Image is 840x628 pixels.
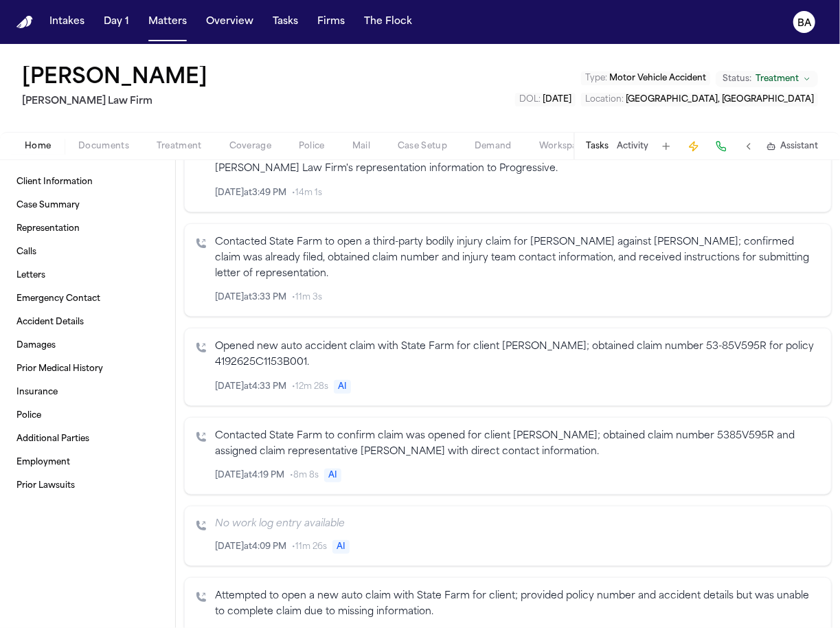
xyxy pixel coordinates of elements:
[581,93,818,106] button: Edit Location: Austin, TX
[11,358,164,380] a: Prior Medical History
[11,288,164,310] a: Emergency Contact
[299,141,325,152] span: Police
[581,71,710,85] button: Edit Type: Motor Vehicle Accident
[780,141,818,152] span: Assistant
[215,541,286,552] span: [DATE] at 4:09 PM
[157,141,202,152] span: Treatment
[11,311,164,333] a: Accident Details
[11,194,164,216] a: Case Summary
[16,16,33,29] img: Finch Logo
[292,381,328,392] span: • 12m 28s
[11,335,164,357] a: Damages
[712,137,731,156] button: Make a Call
[22,93,213,110] h2: [PERSON_NAME] Law Firm
[267,10,304,34] button: Tasks
[756,74,799,85] span: Treatment
[519,96,541,104] span: DOL :
[723,74,751,85] span: Status:
[617,141,648,152] button: Activity
[586,141,609,152] button: Tasks
[585,96,624,104] span: Location :
[143,10,192,34] button: Matters
[11,428,164,450] a: Additional Parties
[11,265,164,287] a: Letters
[11,475,164,497] a: Prior Lawsuits
[22,66,207,91] h1: [PERSON_NAME]
[215,589,820,620] p: Attempted to open a new auto claim with State Farm for client; provided policy number and acciden...
[215,470,284,481] span: [DATE] at 4:19 PM
[16,16,33,29] a: Home
[352,141,370,152] span: Mail
[475,141,512,152] span: Demand
[585,74,607,82] span: Type :
[215,339,820,371] p: Opened new auto accident claim with State Farm for client [PERSON_NAME]; obtained claim number 53...
[229,141,271,152] span: Coverage
[716,71,818,87] button: Change status from Treatment
[332,540,350,554] span: AI
[11,381,164,403] a: Insurance
[215,517,820,531] p: No work log entry available
[515,93,576,106] button: Edit DOL: 2025-06-03
[22,66,207,91] button: Edit matter name
[11,241,164,263] a: Calls
[215,381,286,392] span: [DATE] at 4:33 PM
[657,137,676,156] button: Add Task
[78,141,129,152] span: Documents
[98,10,135,34] button: Day 1
[292,541,327,552] span: • 11m 26s
[767,141,818,152] button: Assistant
[11,218,164,240] a: Representation
[684,137,703,156] button: Create Immediate Task
[215,292,286,303] span: [DATE] at 3:33 PM
[398,141,447,152] span: Case Setup
[334,380,351,394] span: AI
[11,405,164,427] a: Police
[44,10,90,34] button: Intakes
[292,292,322,303] span: • 11m 3s
[543,96,571,104] span: [DATE]
[215,235,820,282] p: Contacted State Farm to open a third-party bodily injury claim for [PERSON_NAME] against [PERSON_...
[609,74,706,82] span: Motor Vehicle Accident
[292,188,322,199] span: • 14m 1s
[626,96,814,104] span: [GEOGRAPHIC_DATA], [GEOGRAPHIC_DATA]
[11,171,164,193] a: Client Information
[201,10,259,34] button: Overview
[312,10,350,34] button: Firms
[539,141,592,152] span: Workspaces
[215,188,286,199] span: [DATE] at 3:49 PM
[25,141,51,152] span: Home
[11,451,164,473] a: Employment
[324,469,341,482] span: AI
[290,470,319,481] span: • 8m 8s
[359,10,418,34] button: The Flock
[215,429,820,460] p: Contacted State Farm to confirm claim was opened for client [PERSON_NAME]; obtained claim number ...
